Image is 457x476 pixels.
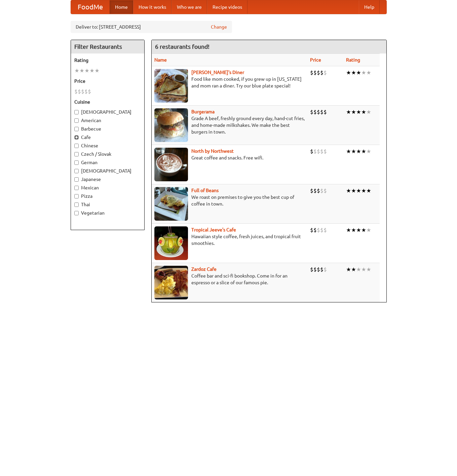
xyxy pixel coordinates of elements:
[74,193,141,199] label: Pizza
[94,67,100,74] li: ★
[317,148,320,155] li: $
[74,169,79,173] input: [DEMOGRAPHIC_DATA]
[366,266,371,273] li: ★
[74,134,141,141] label: Cafe
[346,187,351,194] li: ★
[320,266,323,273] li: $
[154,266,188,299] img: zardoz.jpg
[154,108,188,142] img: burgerama.jpg
[310,108,313,116] li: $
[74,99,141,105] h5: Cuisine
[323,69,327,76] li: $
[361,148,366,155] li: ★
[191,188,219,193] b: Full of Beans
[74,203,79,207] input: Thai
[351,69,356,76] li: ★
[310,187,313,194] li: $
[74,194,79,198] input: Pizza
[361,187,366,194] li: ★
[313,148,317,155] li: $
[313,108,317,116] li: $
[191,227,236,232] a: Tropical Jeeve's Cafe
[211,24,227,30] a: Change
[74,211,79,215] input: Vegetarian
[356,266,361,273] li: ★
[351,108,356,116] li: ★
[313,266,317,273] li: $
[323,266,327,273] li: $
[346,57,360,63] a: Rating
[74,142,141,149] label: Chinese
[366,108,371,116] li: ★
[74,67,79,74] li: ★
[74,135,79,140] input: Cafe
[313,69,317,76] li: $
[74,78,141,84] h5: Price
[351,266,356,273] li: ★
[154,226,188,260] img: jeeves.jpg
[78,88,81,95] li: $
[172,0,207,14] a: Who we are
[346,148,351,155] li: ★
[74,117,141,124] label: American
[323,108,327,116] li: $
[79,67,84,74] li: ★
[310,148,313,155] li: $
[154,194,305,207] p: We roast on premises to give you the best cup of coffee in town.
[366,69,371,76] li: ★
[346,226,351,234] li: ★
[320,108,323,116] li: $
[317,187,320,194] li: $
[366,226,371,234] li: ★
[351,226,356,234] li: ★
[74,184,141,191] label: Mexican
[154,69,188,103] img: sallys.jpg
[81,88,84,95] li: $
[356,148,361,155] li: ★
[346,69,351,76] li: ★
[356,69,361,76] li: ★
[323,226,327,234] li: $
[313,187,317,194] li: $
[310,266,313,273] li: $
[74,159,141,166] label: German
[154,187,188,221] img: beans.jpg
[366,187,371,194] li: ★
[356,226,361,234] li: ★
[317,226,320,234] li: $
[361,266,366,273] li: ★
[310,57,321,63] a: Price
[356,108,361,116] li: ★
[84,67,89,74] li: ★
[89,67,94,74] li: ★
[320,69,323,76] li: $
[191,109,215,114] a: Burgerama
[359,0,380,14] a: Help
[74,151,141,157] label: Czech / Slovak
[323,148,327,155] li: $
[71,40,144,53] h4: Filter Restaurants
[74,168,141,174] label: [DEMOGRAPHIC_DATA]
[154,115,305,135] p: Grade A beef, freshly ground every day, hand-cut fries, and home-made milkshakes. We make the bes...
[366,148,371,155] li: ★
[74,88,78,95] li: $
[74,110,79,114] input: [DEMOGRAPHIC_DATA]
[154,233,305,247] p: Hawaiian style coffee, fresh juices, and tropical fruit smoothies.
[74,201,141,208] label: Thai
[74,177,79,182] input: Japanese
[346,266,351,273] li: ★
[191,266,217,272] a: Zardoz Cafe
[317,108,320,116] li: $
[191,70,244,75] a: [PERSON_NAME]'s Diner
[74,186,79,190] input: Mexican
[351,187,356,194] li: ★
[323,187,327,194] li: $
[361,69,366,76] li: ★
[154,148,188,181] img: north.jpg
[71,0,110,14] a: FoodMe
[313,226,317,234] li: $
[74,160,79,165] input: German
